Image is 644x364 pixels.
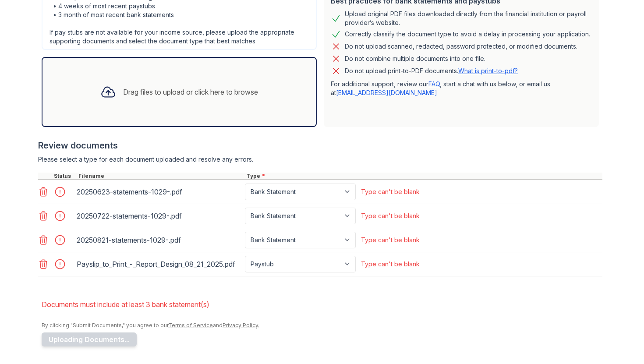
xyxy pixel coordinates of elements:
[361,212,420,220] div: Type can't be blank
[361,236,420,244] div: Type can't be blank
[223,322,259,329] a: Privacy Policy.
[345,41,577,52] div: Do not upload scanned, redacted, password protected, or modified documents.
[123,87,258,97] div: Drag files to upload or click here to browse
[38,155,602,164] div: Please select a type for each document uploaded and resolve any errors.
[168,322,213,329] a: Terms of Service
[42,296,602,313] li: Documents must include at least 3 bank statement(s)
[42,322,602,329] div: By clicking "Submit Documents," you agree to our and
[77,233,241,247] div: 20250821-statements-1029-.pdf
[42,332,137,346] button: Uploading Documents...
[361,187,420,196] div: Type can't be blank
[77,209,241,223] div: 20250722-statements-1029-.pdf
[361,260,420,269] div: Type can't be blank
[52,173,77,180] div: Status
[331,80,592,97] p: For additional support, review our , start a chat with us below, or email us at
[245,173,602,180] div: Type
[38,139,602,152] div: Review documents
[336,89,437,96] a: [EMAIL_ADDRESS][DOMAIN_NAME]
[458,67,518,74] a: What is print-to-pdf?
[345,10,592,27] div: Upload original PDF files downloaded directly from the financial institution or payroll provider’...
[77,257,241,271] div: Payslip_to_Print_-_Report_Design_08_21_2025.pdf
[345,53,485,64] div: Do not combine multiple documents into one file.
[428,80,440,88] a: FAQ
[77,173,245,180] div: Filename
[345,67,518,75] p: Do not upload print-to-PDF documents.
[345,29,590,39] div: Correctly classify the document type to avoid a delay in processing your application.
[77,185,241,199] div: 20250623-statements-1029-.pdf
